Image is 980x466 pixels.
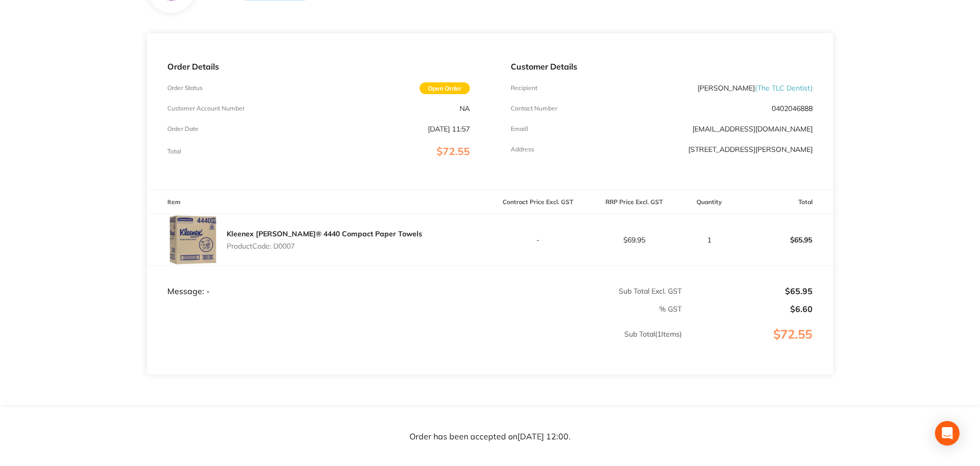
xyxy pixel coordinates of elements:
[935,421,960,446] div: Open Intercom Messenger
[420,82,470,94] span: Open Order
[511,105,557,112] p: Contact Number
[737,228,833,252] p: $65.95
[227,242,422,250] p: Product Code: D0007
[167,105,245,112] p: Customer Account Number
[688,145,813,153] p: [STREET_ADDRESS][PERSON_NAME]
[683,286,813,296] p: $65.95
[511,125,528,132] p: Emaill
[437,145,470,158] span: $72.55
[692,124,813,134] a: [EMAIL_ADDRESS][DOMAIN_NAME]
[147,265,490,296] td: Message: -
[491,236,586,244] p: -
[460,104,470,113] p: NA
[167,148,181,155] p: Total
[511,62,813,71] p: Customer Details
[167,125,199,132] p: Order Date
[683,236,736,244] p: 1
[167,84,203,92] p: Order Status
[698,84,813,92] p: [PERSON_NAME]
[586,190,682,214] th: RRP Price Excl. GST
[511,84,537,92] p: Recipient
[147,305,682,313] p: % GST
[167,62,469,71] p: Order Details
[755,83,813,93] span: ( The TLC Dentist )
[147,190,490,214] th: Item
[147,330,682,359] p: Sub Total ( 1 Items)
[227,229,422,238] a: Kleenex [PERSON_NAME]® 4440 Compact Paper Towels
[428,125,470,133] p: [DATE] 11:57
[167,214,219,265] img: YjBqMmd3cA
[409,432,571,441] p: Order has been accepted on [DATE] 12:00 .
[490,190,586,214] th: Contract Price Excl. GST
[511,146,534,153] p: Address
[491,287,682,295] p: Sub Total Excl. GST
[737,190,833,214] th: Total
[586,236,682,244] p: $69.95
[772,104,813,113] p: 0402046888
[683,327,833,362] p: $72.55
[682,190,737,214] th: Quantity
[683,304,813,314] p: $6.60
